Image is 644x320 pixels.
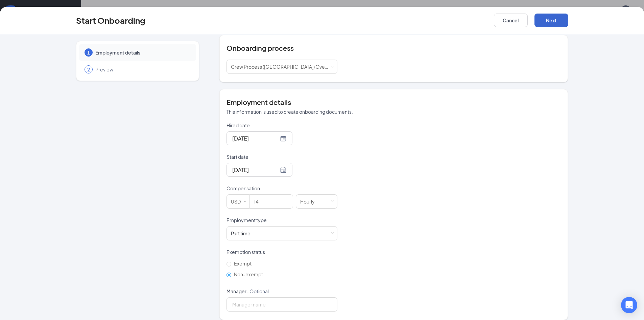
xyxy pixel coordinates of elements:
[226,185,337,192] p: Compensation
[87,66,90,73] span: 2
[534,14,568,27] button: Next
[232,134,279,143] input: Aug 26, 2025
[231,195,245,208] div: USD
[226,108,561,115] p: This information is used to create onboarding documents.
[226,249,337,255] p: Exemption status
[231,230,251,237] div: Part time
[621,297,637,313] div: Open Intercom Messenger
[226,217,337,223] p: Employment type
[95,66,189,73] span: Preview
[226,288,337,295] p: Manager
[246,288,269,294] span: - Optional
[87,49,90,56] span: 1
[226,98,561,107] h4: Employment details
[231,260,254,266] span: Exempt
[231,271,266,277] span: Non-exempt
[95,49,189,56] span: Employment details
[226,122,337,129] p: Hired date
[494,14,528,27] button: Cancel
[226,297,337,312] input: Manager name
[231,64,352,70] span: Crew Process ([GEOGRAPHIC_DATA]) Over 18 - English
[231,60,333,73] div: [object Object]
[300,195,319,208] div: Hourly
[226,43,561,53] h4: Onboarding process
[231,230,255,237] div: [object Object]
[232,166,279,174] input: Aug 31, 2025
[226,153,337,160] p: Start date
[76,15,145,26] h3: Start Onboarding
[250,195,293,208] input: Amount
